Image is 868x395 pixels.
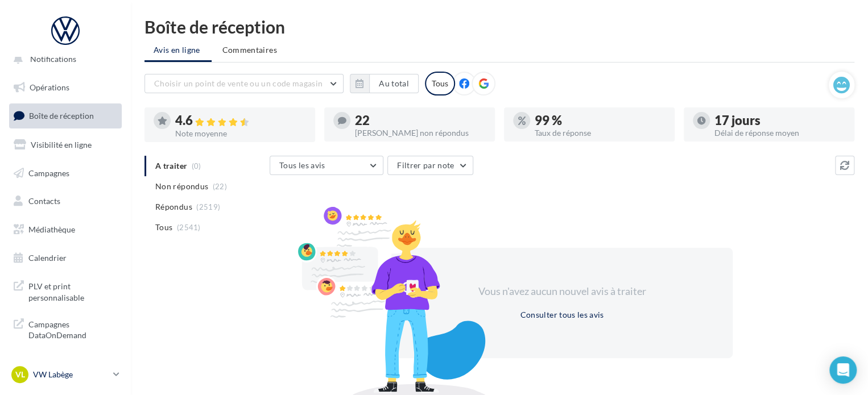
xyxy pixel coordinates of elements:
[154,78,323,88] span: Choisir un point de vente ou un code magasin
[7,274,124,307] a: PLV et print personnalisable
[28,278,117,303] span: PLV et print personnalisable
[7,103,124,128] a: Boîte de réception
[155,181,208,192] span: Non répondus
[177,223,201,232] span: (2541)
[7,133,124,157] a: Visibilité en ligne
[33,369,109,380] p: VW Labège
[30,82,69,92] span: Opérations
[714,114,845,127] div: 17 jours
[155,222,172,233] span: Tous
[196,202,220,211] span: (2519)
[29,111,94,120] span: Boîte de réception
[535,114,666,127] div: 99 %
[7,312,124,346] a: Campagnes DataOnDemand
[222,44,277,56] span: Commentaires
[535,129,666,137] div: Taux de réponse
[515,308,608,322] button: Consulter tous les avis
[28,224,75,234] span: Médiathèque
[213,182,227,191] span: (22)
[144,18,854,35] div: Boîte de réception
[350,74,419,93] button: Au total
[30,54,76,64] span: Notifications
[270,156,383,175] button: Tous les avis
[15,369,25,380] span: VL
[28,253,67,263] span: Calendrier
[369,74,419,93] button: Au total
[7,218,124,242] a: Médiathèque
[28,168,69,177] span: Campagnes
[387,156,473,175] button: Filtrer par note
[28,196,60,206] span: Contacts
[464,284,660,299] div: Vous n'avez aucun nouvel avis à traiter
[7,47,119,71] button: Notifications
[175,130,306,138] div: Note moyenne
[7,189,124,213] a: Contacts
[7,76,124,99] a: Opérations
[144,74,344,93] button: Choisir un point de vente ou un code magasin
[829,356,857,384] div: Open Intercom Messenger
[425,72,455,95] div: Tous
[175,114,306,127] div: 4.6
[9,364,122,385] a: VL VW Labège
[279,160,325,170] span: Tous les avis
[714,129,845,137] div: Délai de réponse moyen
[355,129,486,137] div: [PERSON_NAME] non répondus
[7,161,124,185] a: Campagnes
[28,317,117,341] span: Campagnes DataOnDemand
[31,140,92,149] span: Visibilité en ligne
[155,201,192,213] span: Répondus
[7,246,124,270] a: Calendrier
[355,114,486,127] div: 22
